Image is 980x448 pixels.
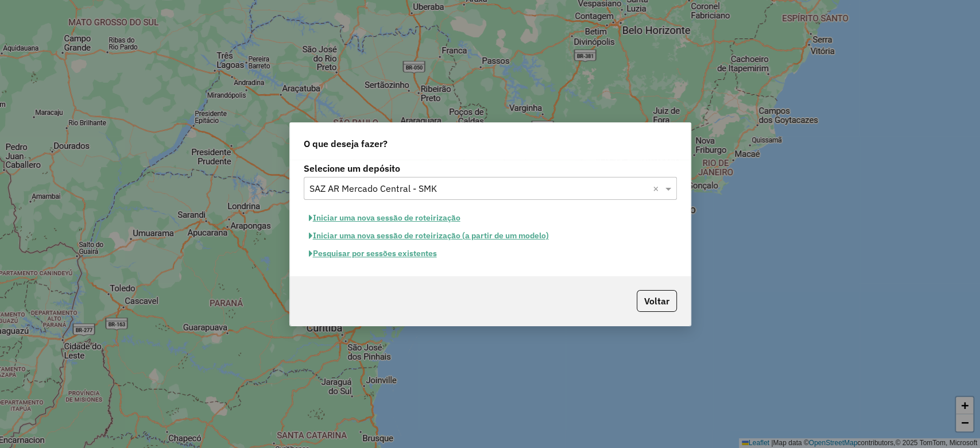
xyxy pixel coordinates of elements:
button: Iniciar uma nova sessão de roteirização (a partir de um modelo) [304,227,554,245]
button: Voltar [637,290,677,312]
label: Selecione um depósito [304,161,677,175]
button: Pesquisar por sessões existentes [304,245,442,262]
button: Iniciar uma nova sessão de roteirização [304,209,466,227]
span: O que deseja fazer? [304,137,388,150]
span: Clear all [653,181,663,195]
